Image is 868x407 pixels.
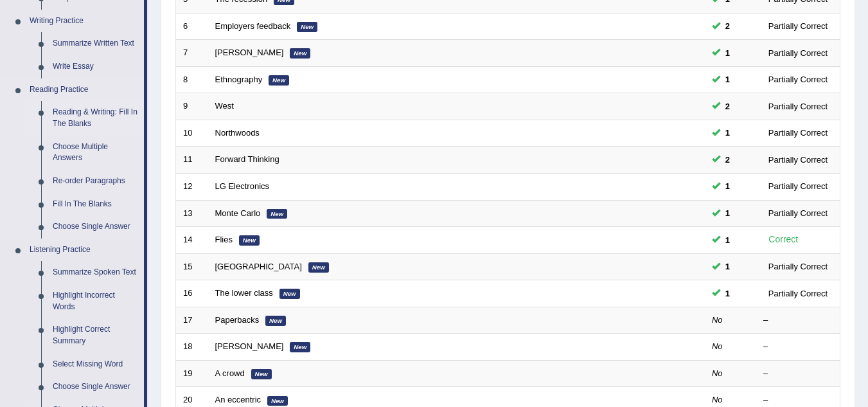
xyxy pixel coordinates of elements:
em: New [239,235,260,246]
a: Write Essay [47,55,144,78]
td: 7 [176,40,208,67]
a: Highlight Correct Summary [47,318,144,352]
div: Partially Correct [763,260,833,273]
span: You can still take this question [720,179,735,193]
a: Choose Single Answer [47,215,144,239]
a: Highlight Incorrect Words [47,284,144,318]
a: [GEOGRAPHIC_DATA] [215,262,302,271]
td: 6 [176,13,208,40]
div: Partially Correct [763,126,833,140]
em: New [251,369,272,379]
a: West [215,101,234,111]
em: New [290,48,310,59]
em: No [712,315,723,325]
div: Partially Correct [763,179,833,193]
a: Reading & Writing: Fill In The Blanks [47,101,144,135]
a: Forward Thinking [215,154,279,164]
a: The lower class [215,288,273,298]
a: Flies [215,235,233,244]
td: 9 [176,93,208,120]
em: No [712,341,723,351]
span: You can still take this question [720,153,735,167]
div: – [763,368,833,380]
a: [PERSON_NAME] [215,341,284,351]
span: You can still take this question [720,46,735,60]
td: 14 [176,227,208,254]
em: No [712,368,723,378]
a: Writing Practice [24,10,144,33]
a: Employers feedback [215,21,291,31]
em: New [297,22,317,32]
span: You can still take this question [720,287,735,300]
span: You can still take this question [720,206,735,220]
a: Northwoods [215,128,260,138]
span: You can still take this question [720,73,735,86]
a: Choose Multiple Answers [47,136,144,170]
span: You can still take this question [720,100,735,113]
a: Summarize Written Text [47,32,144,55]
a: Select Missing Word [47,353,144,376]
em: New [279,289,300,299]
div: Partially Correct [763,46,833,60]
div: Partially Correct [763,19,833,33]
td: 16 [176,280,208,307]
a: A crowd [215,368,245,378]
div: Correct [763,232,804,247]
span: You can still take this question [720,19,735,33]
em: New [269,75,289,86]
a: Choose Single Answer [47,375,144,399]
a: Ethnography [215,75,263,84]
em: New [308,262,329,273]
td: 10 [176,120,208,147]
em: No [712,395,723,404]
td: 13 [176,200,208,227]
div: Partially Correct [763,73,833,86]
span: You can still take this question [720,233,735,247]
div: – [763,341,833,353]
td: 11 [176,147,208,174]
a: Summarize Spoken Text [47,261,144,284]
span: You can still take this question [720,126,735,140]
td: 8 [176,66,208,93]
a: Listening Practice [24,239,144,262]
div: – [763,394,833,406]
td: 12 [176,173,208,200]
em: New [265,316,286,326]
td: 18 [176,334,208,361]
a: Re-order Paragraphs [47,170,144,193]
a: An eccentric [215,395,261,404]
div: – [763,314,833,327]
a: LG Electronics [215,181,270,191]
em: New [267,396,288,406]
span: You can still take this question [720,260,735,273]
div: Partially Correct [763,206,833,220]
td: 15 [176,253,208,280]
em: New [267,209,287,219]
td: 19 [176,360,208,387]
div: Partially Correct [763,287,833,300]
div: Partially Correct [763,153,833,167]
div: Partially Correct [763,100,833,113]
a: Monte Carlo [215,208,261,218]
td: 17 [176,307,208,334]
a: Paperbacks [215,315,260,325]
a: Reading Practice [24,78,144,102]
a: Fill In The Blanks [47,193,144,216]
em: New [290,342,310,352]
a: [PERSON_NAME] [215,48,284,57]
